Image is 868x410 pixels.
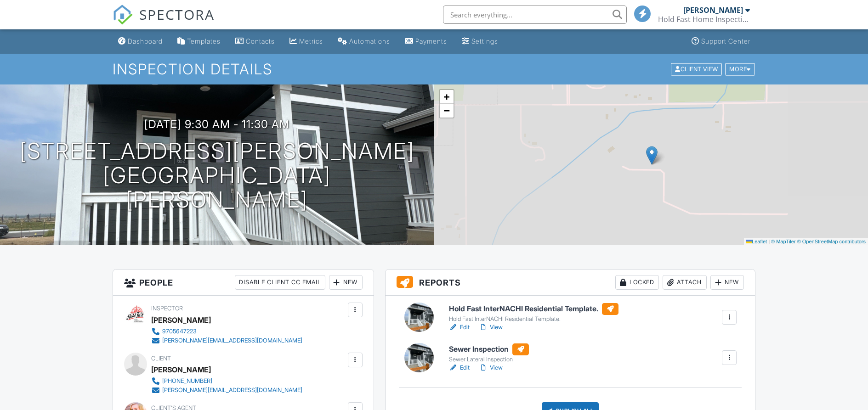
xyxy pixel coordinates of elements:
[139,5,215,24] span: SPECTORA
[235,275,325,290] div: Disable Client CC Email
[449,315,618,323] div: Hold Fast InterNACHI Residential Template.
[15,139,420,212] h1: [STREET_ADDRESS][PERSON_NAME] [GEOGRAPHIC_DATA][PERSON_NAME]
[151,355,171,362] span: Client
[725,63,755,75] div: More
[162,387,302,394] div: [PERSON_NAME][EMAIL_ADDRESS][DOMAIN_NAME]
[663,275,707,290] div: Attach
[401,33,451,50] a: Payments
[646,146,658,165] img: Marker
[162,377,212,385] div: [PHONE_NUMBER]
[174,33,224,50] a: Templates
[683,6,743,15] div: [PERSON_NAME]
[771,239,796,244] a: © MapTiler
[334,33,394,50] a: Automations (Basic)
[151,363,211,376] div: [PERSON_NAME]
[113,12,215,32] a: SPECTORA
[671,63,722,75] div: Client View
[615,275,659,290] div: Locked
[151,313,211,327] div: [PERSON_NAME]
[151,336,302,345] a: [PERSON_NAME][EMAIL_ADDRESS][DOMAIN_NAME]
[113,270,374,296] h3: People
[299,37,323,45] div: Metrics
[746,239,767,244] a: Leaflet
[449,356,529,363] div: Sewer Lateral Inspection
[151,305,183,312] span: Inspector
[113,61,756,77] h1: Inspection Details
[415,37,447,45] div: Payments
[458,33,502,50] a: Settings
[162,337,302,344] div: [PERSON_NAME][EMAIL_ADDRESS][DOMAIN_NAME]
[449,343,529,355] h6: Sewer Inspection
[710,275,744,290] div: New
[479,323,503,332] a: View
[658,15,750,24] div: Hold Fast Home Inspections
[114,33,166,50] a: Dashboard
[329,275,363,290] div: New
[440,104,454,118] a: Zoom out
[688,33,754,50] a: Support Center
[797,239,866,244] a: © OpenStreetMap contributors
[246,37,275,45] div: Contacts
[128,37,163,45] div: Dashboard
[449,323,470,332] a: Edit
[349,37,390,45] div: Automations
[443,105,449,116] span: −
[701,37,750,45] div: Support Center
[162,328,197,335] div: 9705647223
[151,327,302,336] a: 9705647223
[479,363,503,372] a: View
[449,303,618,323] a: Hold Fast InterNACHI Residential Template. Hold Fast InterNACHI Residential Template.
[670,65,724,72] a: Client View
[768,239,770,244] span: |
[471,37,498,45] div: Settings
[151,376,302,386] a: [PHONE_NUMBER]
[440,90,454,104] a: Zoom in
[449,303,618,315] h6: Hold Fast InterNACHI Residential Template.
[232,33,278,50] a: Contacts
[443,91,449,102] span: +
[187,37,221,45] div: Templates
[449,363,470,372] a: Edit
[113,5,133,25] img: The Best Home Inspection Software - Spectora
[286,33,327,50] a: Metrics
[151,386,302,395] a: [PERSON_NAME][EMAIL_ADDRESS][DOMAIN_NAME]
[386,270,755,296] h3: Reports
[443,6,627,24] input: Search everything...
[449,343,529,364] a: Sewer Inspection Sewer Lateral Inspection
[144,118,289,130] h3: [DATE] 9:30 am - 11:30 am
